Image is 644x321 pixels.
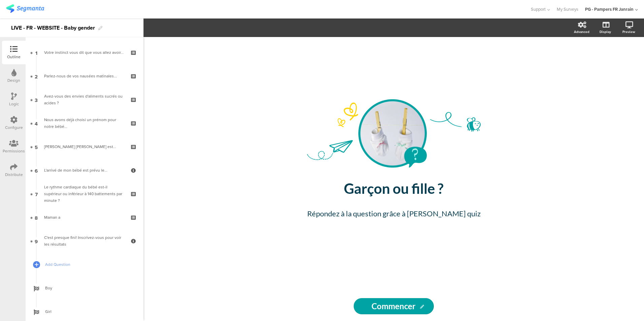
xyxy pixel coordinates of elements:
[35,119,38,127] span: 4
[27,111,142,135] a: 4 Nous avons déjà choisi un prénom pour notre bébé...
[354,298,434,314] input: Start
[7,77,20,83] div: Design
[269,180,518,197] div: Garçon ou fille ?
[45,308,131,315] span: Girl
[44,214,125,221] div: Maman a
[3,148,25,154] div: Permissions
[27,158,142,182] a: 6 L'arrivé de mon bébé est prévu le...
[11,23,95,33] div: LIVE - FR - WEBSITE - Baby gender
[35,190,38,198] span: 7
[35,214,38,221] span: 8
[44,143,125,150] div: Le ventre de maman est...
[44,116,125,130] div: Nous avons déjà choisi un prénom pour notre bébé...
[574,29,589,34] div: Advanced
[27,182,142,206] a: 7 Le rythme cardiaque du bébé est-il supérieur ou inférieur à 140 battements par minute ?
[27,206,142,229] a: 8 Maman a
[35,237,38,245] span: 9
[35,96,38,103] span: 3
[44,49,125,56] div: Votre instinct vous dit que vous allez avoir...
[5,172,23,178] div: Distribute
[27,88,142,111] a: 3 Avez-vous des envies d'aliments sucrés ou acides ?
[27,276,142,300] a: Boy
[531,6,546,12] span: Support
[6,4,44,13] img: segmanta logo
[27,64,142,88] a: 2 Parlez-nous de vos nausées matinales...
[585,6,634,12] div: PG - Pampers FR Janrain
[45,261,131,268] span: Add Question
[27,229,142,253] a: 9 C'est presque fini! Inscrivez-vous pour voir les résultats
[27,41,142,64] a: 1 Votre instinct vous dit que vous allez avoir...
[35,72,38,80] span: 2
[44,234,125,248] div: C'est presque fini! Inscrivez-vous pour voir les résultats
[44,184,125,204] div: Le rythme cardiaque du bébé est-il supérieur ou inférieur à 140 battements par minute ?
[9,101,19,107] div: Logic
[35,49,37,56] span: 1
[600,29,611,34] div: Display
[45,285,131,291] span: Boy
[44,73,125,79] div: Parlez-nous de vos nausées matinales...
[27,135,142,158] a: 5 [PERSON_NAME] [PERSON_NAME] est...
[44,167,125,174] div: L'arrivé de mon bébé est prévu le...
[7,54,21,60] div: Outline
[5,124,23,131] div: Configure
[276,208,512,219] div: Répondez à la question grâce à [PERSON_NAME] quiz
[35,167,38,174] span: 6
[44,93,125,106] div: Avez-vous des envies d'aliments sucrés ou acides ?
[35,143,38,150] span: 5
[622,29,635,34] div: Preview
